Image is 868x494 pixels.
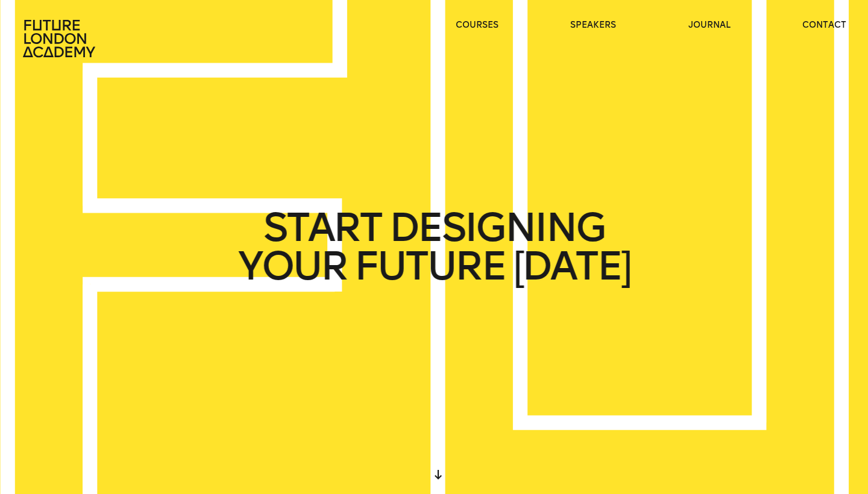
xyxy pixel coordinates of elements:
a: speakers [570,19,616,31]
a: courses [456,19,498,31]
span: START [263,208,382,247]
a: contact [802,19,846,31]
span: YOUR [238,247,347,286]
span: DESIGNING [389,208,605,247]
a: journal [688,19,731,31]
span: FUTURE [354,247,505,286]
span: [DATE] [513,247,630,286]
